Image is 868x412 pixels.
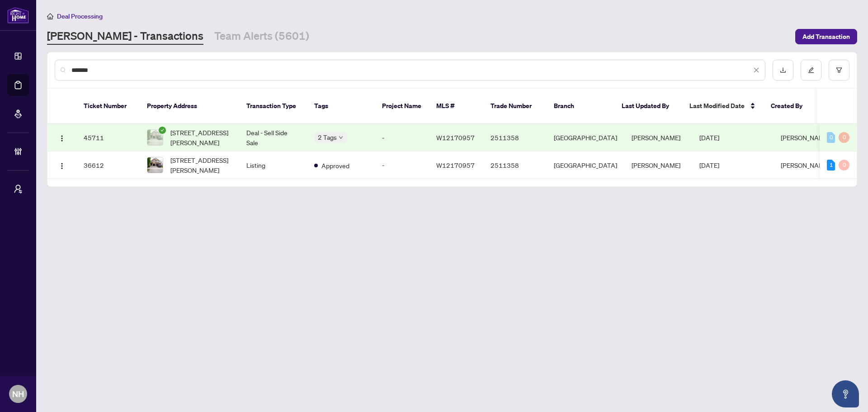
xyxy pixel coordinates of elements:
img: Logo [58,162,66,170]
span: W12170957 [436,161,475,169]
td: - [375,124,429,152]
span: edit [808,67,814,73]
span: NH [12,388,24,400]
button: edit [801,60,821,81]
span: [PERSON_NAME] [781,133,830,142]
span: [STREET_ADDRESS][PERSON_NAME] [170,128,232,147]
img: thumbnail-img [147,130,163,145]
th: Last Modified Date [682,89,764,124]
span: close [753,67,759,73]
span: user-switch [14,185,23,194]
button: download [773,60,793,81]
td: 2511358 [483,124,547,152]
td: Deal - Sell Side Sale [239,124,307,152]
th: Project Name [375,89,429,124]
span: [PERSON_NAME] [781,161,830,169]
td: 36612 [76,152,140,179]
td: [GEOGRAPHIC_DATA] [547,124,624,152]
img: Logo [58,135,66,142]
span: check-circle [159,127,166,134]
span: filter [836,67,842,73]
td: Listing [239,152,307,179]
span: [DATE] [699,161,719,169]
div: 1 [827,160,835,170]
button: Logo [55,158,69,172]
div: 0 [827,132,835,143]
span: Add Transaction [802,29,850,44]
td: 2511358 [483,152,547,179]
button: Add Transaction [795,29,857,44]
th: Last Updated By [614,89,682,124]
td: 45711 [76,124,140,152]
div: 0 [839,132,849,143]
span: W12170957 [436,133,475,142]
a: [PERSON_NAME] - Transactions [47,28,203,45]
th: Transaction Type [239,89,307,124]
th: Property Address [140,89,239,124]
span: home [47,13,53,19]
span: Last Modified Date [689,101,745,111]
th: Ticket Number [76,89,140,124]
span: Deal Processing [57,12,103,20]
a: Team Alerts (5601) [214,28,309,45]
td: [PERSON_NAME] [624,124,692,152]
div: 0 [839,160,849,170]
span: 2 Tags [318,132,337,142]
th: Created By [764,89,818,124]
button: Logo [55,130,69,145]
th: MLS # [429,89,483,124]
img: thumbnail-img [147,157,163,173]
td: [PERSON_NAME] [624,152,692,179]
th: Branch [547,89,614,124]
span: download [780,67,786,73]
span: [DATE] [699,133,719,142]
span: Approved [321,161,349,170]
span: [STREET_ADDRESS][PERSON_NAME] [170,155,232,175]
th: Trade Number [483,89,547,124]
th: Tags [307,89,375,124]
td: - [375,152,429,179]
span: down [339,135,343,140]
button: Open asap [832,380,859,407]
img: logo [7,7,29,24]
td: [GEOGRAPHIC_DATA] [547,152,624,179]
button: filter [829,60,849,81]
